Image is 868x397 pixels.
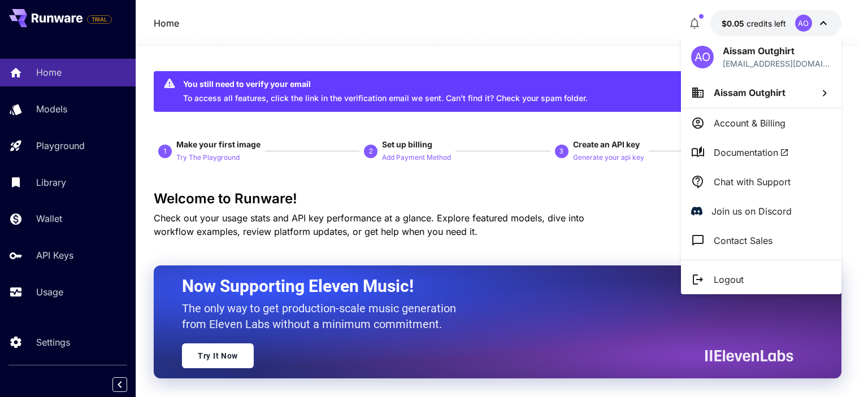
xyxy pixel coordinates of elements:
[714,234,772,247] p: Contact Sales
[714,87,785,98] span: Aissam Outghirt
[714,273,744,286] p: Logout
[723,58,831,69] div: aissamout48@gmail.com
[691,46,714,68] div: AO
[681,77,841,108] button: Aissam Outghirt
[714,175,791,189] p: Chat with Support
[714,146,789,159] span: Documentation
[723,44,831,58] p: Aissam Outghirt
[723,58,831,69] p: [EMAIL_ADDRESS][DOMAIN_NAME]
[714,116,785,130] p: Account & Billing
[711,204,792,218] p: Join us on Discord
